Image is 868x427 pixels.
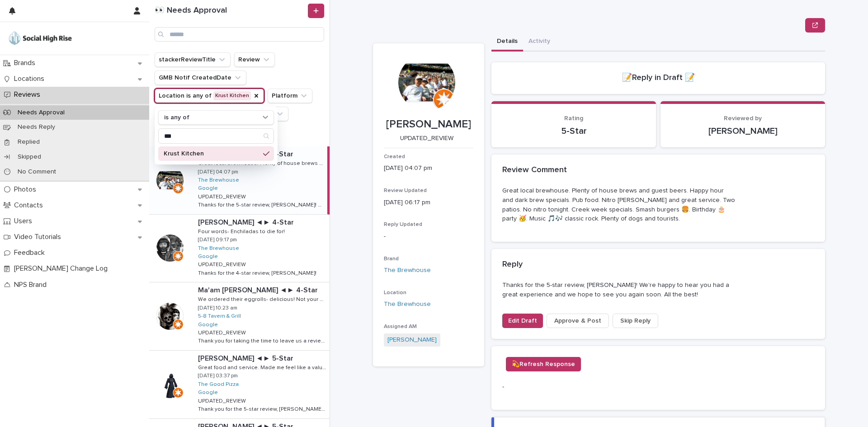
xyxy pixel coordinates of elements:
span: Reply Updated [384,222,422,227]
p: Skipped [10,153,48,161]
p: [PERSON_NAME] [671,126,814,136]
span: 💫Refresh Response [512,360,575,369]
p: [DATE] 09:17 pm [198,237,237,243]
p: [DATE] 03:37 pm [198,373,238,379]
span: Review Updated [384,188,427,193]
p: - [502,382,599,392]
p: We ordered their eggrolls- delicious! Not your average eggrolls. Very filling. We also had a burg... [198,295,328,303]
a: 5-8 Tavern & Grill [198,313,241,319]
a: The Brewhouse [384,266,431,275]
p: [DATE] 10:23 am [198,305,237,311]
p: Ma'am [PERSON_NAME] ◄► 4-Star [198,284,320,295]
p: NPS Brand [10,281,54,289]
p: Replied [10,138,47,146]
p: UPDATED_REVIEW [198,192,248,200]
p: Four words- Enchiladas to die for! [198,227,287,235]
p: Users [10,217,39,225]
p: Thanks for the 5-star review, Rich! We're happy to hear you had a great experience and we hope to... [198,200,325,208]
p: Photos [10,185,43,194]
p: Video Tutorials [10,233,68,241]
a: Google [198,185,218,192]
p: No Comment [10,168,63,176]
p: [PERSON_NAME] ◄► 5-Star [198,352,295,363]
a: Google [198,322,218,328]
span: Location [384,290,406,296]
button: GMB Notif CreatedDate [155,70,246,85]
a: The Brewhouse [198,245,239,252]
input: Search [159,129,274,143]
button: Review [234,52,275,67]
span: Assigned AM [384,324,417,329]
span: Edit Draft [508,316,537,325]
p: [PERSON_NAME] ◄► 4-Star [198,216,296,227]
img: o5DnuTxEQV6sW9jFYBBf [7,29,73,47]
h2: Review Comment [502,165,567,175]
a: Ma'am [PERSON_NAME] ◄► 4-StarMa'am [PERSON_NAME] ◄► 4-Star We ordered their eggrolls- delicious! ... [149,282,330,351]
a: [PERSON_NAME] ◄► 5-Star[PERSON_NAME] ◄► 5-Star Great food and service. Made me feel like a valued... [149,351,330,419]
button: 💫Refresh Response [506,357,581,371]
p: Great local brewhouse. Plenty of house brews and guest beers. Happy hour and dark brew specials. ... [502,186,736,224]
p: Great food and service. Made me feel like a valued customer. Loved the outdoor lounge area ambian... [198,363,328,371]
p: [PERSON_NAME] Change Log [10,264,115,273]
a: Google [198,253,218,260]
a: [PERSON_NAME] [387,335,437,345]
p: 5-Star [502,126,645,136]
p: Brands [10,59,42,67]
p: Needs Approval [10,109,72,117]
p: - [384,232,473,241]
p: [DATE] 06:17 pm [384,198,473,207]
a: [PERSON_NAME] ◄► 5-Star[PERSON_NAME] ◄► 5-Star Great local brewhouse. Plenty of house brews and g... [149,146,330,215]
span: Rating [564,115,583,122]
p: Reviews [10,90,47,99]
a: [PERSON_NAME] ◄► 4-Star[PERSON_NAME] ◄► 4-Star Four words- Enchiladas to die for!Four words- Ench... [149,215,330,283]
p: Thanks for the 5-star review, [PERSON_NAME]! We're happy to hear you had a great experience and w... [502,281,736,300]
button: Skip Reply [613,314,658,328]
button: Location [155,89,264,103]
button: Activity [523,33,556,52]
p: [PERSON_NAME] [384,118,473,131]
p: UPDATED_REVIEW [384,135,470,142]
span: Reviewed by [724,115,762,122]
p: Feedback [10,249,52,257]
h2: Reply [502,260,523,270]
span: Created [384,154,405,160]
p: Thanks for the 4-star review, [PERSON_NAME]! [198,268,318,277]
a: The Brewhouse [198,177,239,183]
a: Google [198,389,218,396]
p: UPDATED_REVIEW [198,396,248,404]
p: Thank you for the 5-star review, Miguel! We're happy to hear you had a great experience and we lo... [198,404,328,413]
button: stackerReviewTitle [155,52,231,67]
button: Platform [268,89,312,103]
button: Approve & Post [547,314,609,328]
p: Needs Reply [10,123,62,131]
span: Brand [384,256,399,262]
button: Details [491,33,523,52]
span: Approve & Post [554,316,601,325]
p: Thank you for taking the time to leave us a review! We're happy to hear that you enjoyed our food... [198,336,328,344]
a: The Brewhouse [384,300,431,309]
button: Edit Draft [502,314,543,328]
p: [DATE] 04:07 pm [198,169,238,175]
p: is any of [164,114,189,122]
h2: 📝Reply in Draft 📝 [622,73,695,83]
span: Skip Reply [620,316,651,325]
p: Locations [10,75,52,83]
div: Search [158,128,274,144]
p: UPDATED_REVIEW [198,328,248,336]
p: UPDATED_REVIEW [198,260,248,268]
p: Krust Kitchen [164,150,259,157]
input: Search [155,27,324,42]
h1: 👀 Needs Approval [155,6,306,16]
p: [DATE] 04:07 pm [384,164,473,173]
p: Contacts [10,201,50,210]
a: The Good Pizza [198,381,239,388]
